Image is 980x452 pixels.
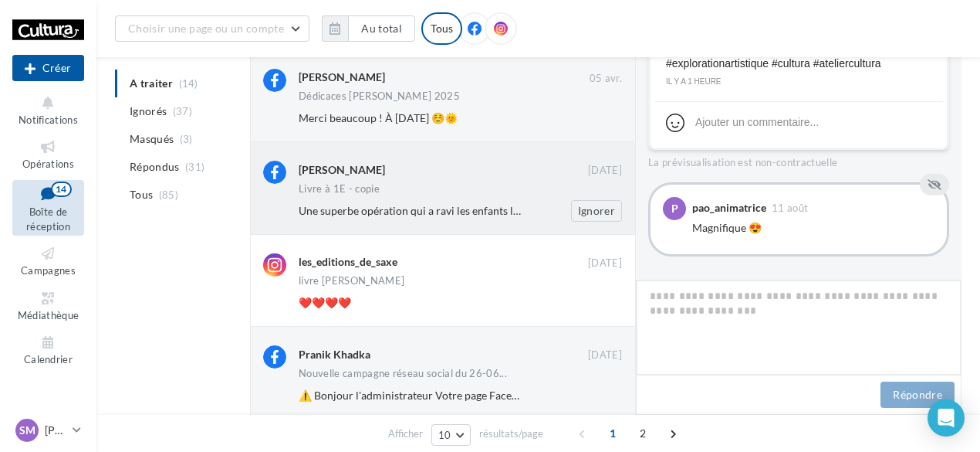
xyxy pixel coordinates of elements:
button: Au total [322,15,415,42]
span: [DATE] [588,164,622,178]
span: (31) [185,161,204,173]
span: Médiathèque [18,309,79,321]
span: [DATE] [588,348,622,362]
button: 10 [431,424,471,446]
a: Opérations [12,135,84,173]
span: Masqués [130,131,174,147]
span: Une superbe opération qui a ravi les enfants l'an passé [299,204,556,217]
span: p [671,201,678,216]
button: Ignorer [571,200,622,222]
span: [DATE] [588,257,622,270]
span: (37) [173,105,192,117]
span: 10 [438,429,451,441]
span: 05 avr. [590,72,622,86]
span: (85) [159,189,178,201]
span: 11 août [772,203,808,213]
button: Créer [12,55,84,81]
span: 2 [630,421,655,446]
div: Pranik Khadka [299,347,370,362]
div: Ajouter un commentaire... [695,114,819,130]
a: Calendrier [12,331,84,369]
p: [PERSON_NAME] TOUCHET [45,423,66,438]
div: La prévisualisation est non-contractuelle [648,150,949,170]
span: Campagnes [21,264,76,277]
span: Calendrier [24,353,73,365]
span: Choisir une page ou un compte [128,22,284,35]
div: Nouvelle campagne [12,55,84,81]
div: [PERSON_NAME] [299,70,385,85]
div: Open Intercom Messenger [928,399,965,437]
span: 1 [600,421,625,446]
a: Boîte de réception14 [12,180,84,236]
span: ❤️❤️❤️❤️ [299,296,351,309]
a: SM [PERSON_NAME] TOUCHET [12,416,84,445]
div: Magnifique 😍 [692,220,934,236]
div: 14 [51,182,72,197]
span: (3) [180,133,193,145]
span: Répondus [130,159,180,175]
div: Dédicaces [PERSON_NAME] 2025 [299,91,460,101]
span: Nouvelle campagne réseau social du 26-06... [299,369,507,379]
button: Notifications [12,91,84,129]
div: les_editions_de_saxe [299,254,397,270]
div: il y a 1 heure [666,75,931,89]
div: pao_animatrice [692,202,766,213]
a: Campagnes [12,242,84,280]
span: Ignorés [130,104,167,119]
svg: Emoji [666,114,684,132]
span: Afficher [388,427,423,441]
span: Tous [130,187,153,202]
span: résultats/page [479,427,543,441]
span: Notifications [19,114,78,126]
button: Au total [348,15,415,42]
div: livre [PERSON_NAME] [299,276,404,286]
span: Boîte de réception [26,206,70,233]
span: Opérations [22,158,74,170]
a: Médiathèque [12,287,84,325]
button: Choisir une page ou un compte [115,15,309,42]
span: SM [19,423,35,438]
div: Livre à 1E - copie [299,184,380,194]
button: Répondre [880,382,955,408]
span: Merci beaucoup ! À [DATE] ☺️🌞 [299,111,458,124]
div: Tous [421,12,462,45]
div: [PERSON_NAME] [299,162,385,178]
